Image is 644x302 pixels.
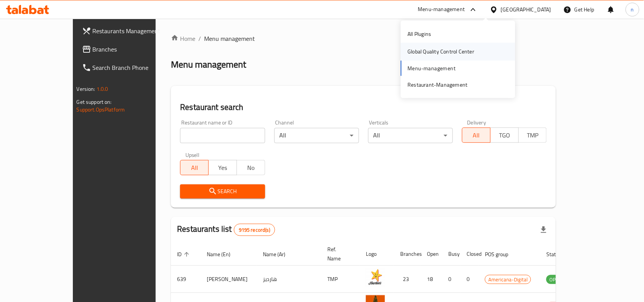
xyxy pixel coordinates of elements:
[208,160,237,175] button: Yes
[171,266,201,293] td: 639
[177,250,192,259] span: ID
[394,242,421,266] th: Branches
[368,128,453,143] div: All
[257,266,321,293] td: هارديز
[93,45,174,54] span: Branches
[97,84,108,94] span: 1.0.0
[421,266,442,293] td: 18
[490,128,519,143] button: TGO
[366,268,385,287] img: Hardee's
[462,128,491,143] button: All
[237,160,265,175] button: No
[180,128,265,143] input: Search for restaurant name or ID..
[408,47,475,56] div: Global Quality Control Center
[177,223,275,236] h2: Restaurants list
[546,275,565,284] div: OPEN
[184,162,206,173] span: All
[394,266,421,293] td: 23
[263,250,295,259] span: Name (Ar)
[234,224,275,236] div: Total records count
[465,130,488,141] span: All
[485,250,518,259] span: POS group
[518,128,547,143] button: TMP
[77,84,95,94] span: Version:
[93,63,174,72] span: Search Branch Phone
[442,242,460,266] th: Busy
[171,58,246,71] h2: Menu management
[240,162,262,173] span: No
[76,58,180,77] a: Search Branch Phone
[180,102,547,113] h2: Restaurant search
[185,152,200,158] label: Upsell
[201,266,257,293] td: [PERSON_NAME]
[77,105,125,115] a: Support.OpsPlatform
[212,162,234,173] span: Yes
[408,30,431,38] div: All Plugins
[234,226,275,234] span: 9195 record(s)
[442,266,460,293] td: 0
[421,242,442,266] th: Open
[186,187,259,196] span: Search
[171,34,556,43] nav: breadcrumb
[418,5,465,14] div: Menu-management
[360,242,394,266] th: Logo
[180,184,265,199] button: Search
[180,160,209,175] button: All
[522,130,544,141] span: TMP
[274,128,359,143] div: All
[207,250,240,259] span: Name (En)
[321,266,360,293] td: TMP
[460,242,479,266] th: Closed
[546,275,565,284] span: OPEN
[204,34,255,43] span: Menu management
[171,34,195,43] a: Home
[494,130,516,141] span: TGO
[535,221,553,239] div: Export file
[631,5,634,14] span: n
[467,120,486,125] label: Delivery
[327,245,351,263] span: Ref. Name
[76,22,180,40] a: Restaurants Management
[408,81,468,89] div: Restaurant-Management
[460,266,479,293] td: 0
[501,5,551,14] div: [GEOGRAPHIC_DATA]
[485,275,531,284] span: Americana-Digital
[76,40,180,58] a: Branches
[93,26,174,36] span: Restaurants Management
[77,97,112,107] span: Get support on:
[198,34,201,43] li: /
[546,250,571,259] span: Status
